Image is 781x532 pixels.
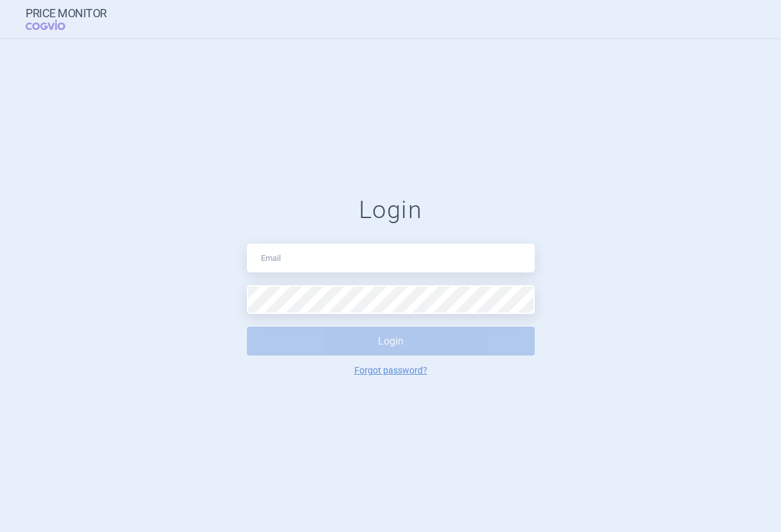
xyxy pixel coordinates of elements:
[247,196,535,225] h1: Login
[26,7,107,20] strong: Price Monitor
[247,327,535,356] button: Login
[26,20,83,30] span: COGVIO
[354,366,427,375] a: Forgot password?
[247,244,535,272] input: Email
[26,7,107,31] a: Price MonitorCOGVIO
